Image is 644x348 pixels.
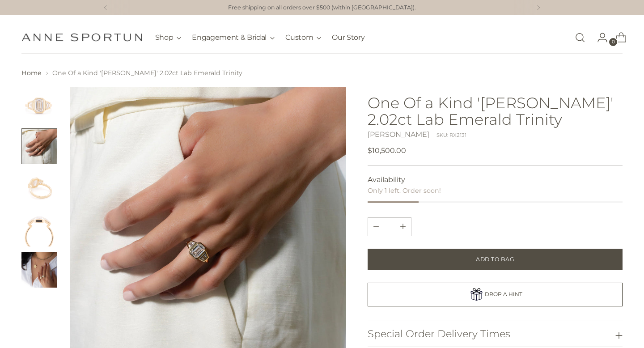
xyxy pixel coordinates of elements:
[571,29,589,47] a: Open search modal
[332,28,364,47] a: Our Story
[590,29,608,47] a: Go to the account page
[395,218,411,236] button: Subtract product quantity
[368,145,406,156] span: $10,500.00
[368,249,623,270] button: Add to Bag
[21,170,57,205] button: Change image to image 3
[368,130,429,139] a: [PERSON_NAME]
[368,321,623,347] button: Special Order Delivery Times
[485,291,522,297] span: DROP A HINT
[609,38,617,46] span: 0
[21,252,57,288] button: Change image to image 5
[192,28,275,47] button: Engagement & Bridal
[52,69,242,77] span: One Of a Kind '[PERSON_NAME]' 2.02ct Lab Emerald Trinity
[368,218,384,236] button: Add product quantity
[21,211,57,246] button: Change image to image 4
[21,128,57,164] button: Change image to image 2
[368,328,510,340] h3: Special Order Delivery Times
[368,174,405,185] span: Availability
[21,69,42,77] a: Home
[21,33,142,42] a: Anne Sportun Fine Jewellery
[155,28,182,47] button: Shop
[368,187,441,195] span: Only 1 left. Order soon!
[379,218,400,236] input: Product quantity
[285,28,321,47] button: Custom
[21,68,623,78] nav: breadcrumbs
[368,94,623,127] h1: One Of a Kind '[PERSON_NAME]' 2.02ct Lab Emerald Trinity
[21,87,57,123] button: Change image to image 1
[609,29,627,47] a: Open cart modal
[436,132,466,139] div: SKU: RX2131
[228,4,416,12] p: Free shipping on all orders over $500 (within [GEOGRAPHIC_DATA]).
[476,255,514,263] span: Add to Bag
[368,283,623,306] a: DROP A HINT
